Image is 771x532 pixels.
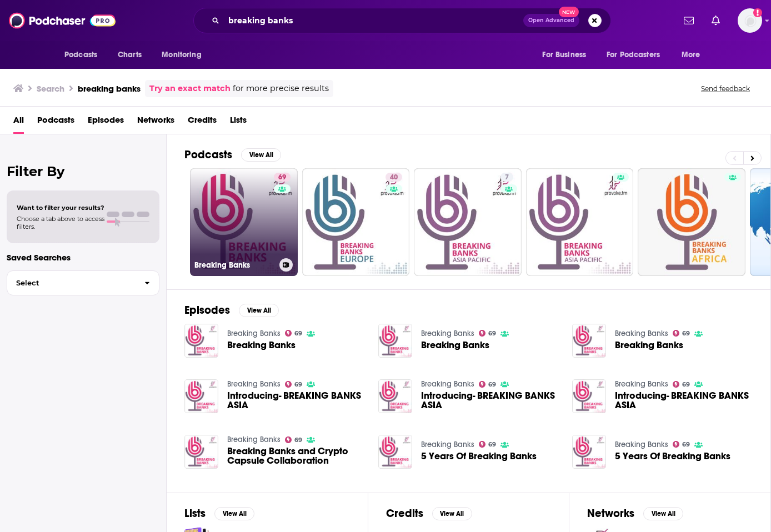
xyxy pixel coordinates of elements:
[599,44,676,66] button: open menu
[421,440,474,449] a: Breaking Banks
[278,172,286,183] span: 69
[227,391,365,410] a: Introducing- BREAKING BANKS ASIA
[118,47,142,63] span: Charts
[753,8,762,17] svg: Add a profile image
[682,382,690,387] span: 69
[378,379,412,413] img: Introducing- BREAKING BANKS ASIA
[534,44,600,66] button: open menu
[37,111,74,134] span: Podcasts
[479,381,497,388] a: 69
[587,506,683,520] a: NetworksView All
[17,215,104,230] span: Choose a tab above to access filters.
[378,324,412,358] img: Breaking Banks
[227,446,365,465] a: Breaking Banks and Crypto Capsule Collaboration
[57,44,112,66] button: open menu
[137,111,174,134] a: Networks
[162,47,201,63] span: Monitoring
[37,83,64,94] h3: Search
[227,435,281,444] a: Breaking Banks
[738,8,762,33] span: Logged in as hopeksander1
[154,44,216,66] button: open menu
[7,279,136,287] span: Select
[572,435,606,469] a: 5 Years Of Breaking Banks
[7,163,159,179] h2: Filter By
[615,451,730,461] a: 5 Years Of Breaking Banks
[682,442,690,447] span: 69
[227,379,281,389] a: Breaking Banks
[698,84,753,93] button: Send feedback
[523,14,579,27] button: Open AdvancedNew
[193,8,611,33] div: Search podcasts, credits, & more...
[528,18,574,23] span: Open Advanced
[184,303,279,317] a: EpisodesView All
[607,47,660,63] span: For Podcasters
[7,270,159,295] button: Select
[9,10,116,31] a: Podchaser - Follow, Share and Rate Podcasts
[572,324,606,358] a: Breaking Banks
[615,440,668,449] a: Breaking Banks
[64,47,97,63] span: Podcasts
[738,8,762,33] button: Show profile menu
[88,111,124,134] a: Episodes
[285,330,303,337] a: 69
[184,379,218,413] img: Introducing- BREAKING BANKS ASIA
[488,382,496,387] span: 69
[184,435,218,469] img: Breaking Banks and Crypto Capsule Collaboration
[17,204,104,212] span: Want to filter your results?
[615,340,683,350] a: Breaking Banks
[294,382,302,387] span: 69
[274,173,291,182] a: 69
[572,379,606,413] img: Introducing- BREAKING BANKS ASIA
[184,148,281,162] a: PodcastsView All
[682,47,700,63] span: More
[643,507,683,520] button: View All
[738,8,762,33] img: User Profile
[184,324,218,358] a: Breaking Banks
[421,451,537,461] span: 5 Years Of Breaking Banks
[184,506,254,520] a: ListsView All
[542,47,586,63] span: For Business
[414,168,522,276] a: 7
[13,111,24,134] a: All
[421,340,489,350] a: Breaking Banks
[615,329,668,338] a: Breaking Banks
[227,340,296,350] a: Breaking Banks
[285,436,303,443] a: 69
[673,441,690,448] a: 69
[230,111,247,134] a: Lists
[421,391,559,410] a: Introducing- BREAKING BANKS ASIA
[421,379,474,389] a: Breaking Banks
[184,303,230,317] h2: Episodes
[194,260,275,270] h3: Breaking Banks
[78,83,141,94] h3: breaking banks
[390,172,398,183] span: 40
[149,82,231,95] a: Try an exact match
[505,172,509,183] span: 7
[674,44,714,66] button: open menu
[227,329,281,338] a: Breaking Banks
[479,441,497,448] a: 69
[188,111,217,134] a: Credits
[302,168,410,276] a: 40
[488,331,496,336] span: 69
[184,506,206,520] h2: Lists
[615,379,668,389] a: Breaking Banks
[7,252,159,263] p: Saved Searches
[386,506,423,520] h2: Credits
[500,173,513,182] a: 7
[673,330,690,337] a: 69
[385,173,402,182] a: 40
